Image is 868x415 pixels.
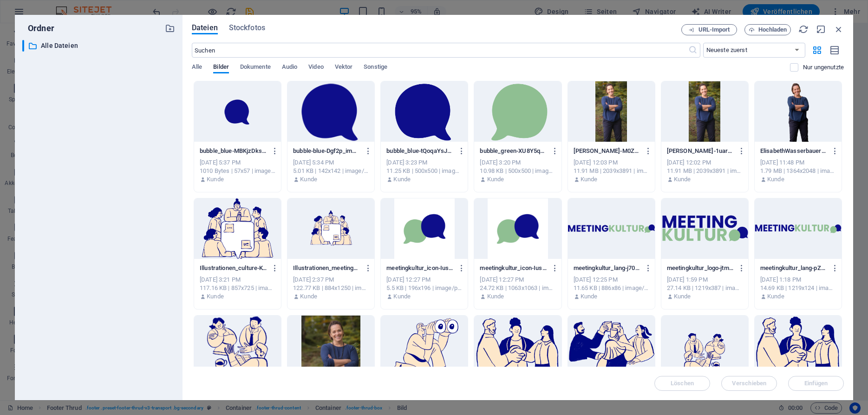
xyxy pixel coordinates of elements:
span: Dokumente [240,61,271,74]
span: Alle [192,61,202,74]
div: [DATE] 3:21 PM [200,276,275,284]
div: 1010 Bytes | 57x57 | image/png [200,167,275,175]
p: Kunde [581,175,598,184]
p: meetingkultur_lang-pZTwzi-G10Ko50IHWdwhyA.png [760,264,828,272]
p: Kunde [767,175,784,184]
div: [DATE] 1:59 PM [667,276,743,284]
button: URL-Import [681,24,737,35]
p: Kunde [581,292,598,301]
div: [DATE] 2:37 PM [293,276,369,284]
div: [DATE] 12:03 PM [574,158,649,167]
span: Audio [282,61,297,74]
span: Bilder [213,61,229,74]
p: meetingkultur_icon-IusuVCwwuKadMPCK2lVAxQ-1q8oAas_TH8pO5U1jn-wPA.png [386,264,454,272]
div: 122.77 KB | 884x1250 | image/png [293,284,369,292]
p: Kunde [207,292,224,301]
div: [DATE] 12:25 PM [574,276,649,284]
div: [DATE] 3:23 PM [386,158,462,167]
i: Schließen [834,24,844,34]
p: bubble_blue-tQoqaYsJWyoFVc5zE4g6PQ.png [386,147,454,155]
div: 10.98 KB | 500x500 | image/png [480,167,555,175]
input: Suchen [192,43,688,58]
p: Kunde [300,292,317,301]
div: 11.91 MB | 2039x3891 | image/png [667,167,743,175]
div: 1.79 MB | 1364x2048 | image/png [760,167,836,175]
button: Hochladen [744,24,791,35]
p: Elisabeth_Wasserbauer-M0ZYmtCgww70p2cqHCl9KQ.png [574,147,641,155]
div: 5.01 KB | 142x142 | image/png [293,167,369,175]
div: 11.65 KB | 886x86 | image/png [574,284,649,292]
p: Alle Dateien [41,40,158,51]
p: Illustrationen_culture-K-mu8LHwYbVNZQJ1fmz8Wg.png [200,264,267,272]
div: 117.16 KB | 857x725 | image/png [200,284,275,292]
p: bubble_green-XU8Y5qBPxj6naBCLhU5Kcw.png [480,147,547,155]
span: URL-Import [698,27,730,33]
p: meetingkultur_lang-j70MJ1x6XnMHsbdMoL-lBA.png [574,264,641,272]
span: Stockfotos [229,22,265,33]
p: bubble-blue-Dgf2p_imHHpEA79F8EeTlA.png [293,147,360,155]
div: 24.72 KB | 1063x1063 | image/png [480,284,555,292]
span: Hochladen [758,27,787,33]
p: Ordner [22,22,54,34]
p: Kunde [300,175,317,184]
p: Kunde [487,175,504,184]
p: Kunde [207,175,224,184]
p: Kunde [487,292,504,301]
p: Kunde [393,292,411,301]
i: Neu laden [798,24,809,34]
div: [DATE] 12:02 PM [667,158,743,167]
div: [DATE] 11:48 PM [760,158,836,167]
p: Illustrationen_meetingkultur12-bp61fVyMT3ttwubGDzUI-w.png [293,264,360,272]
div: [DATE] 12:27 PM [480,276,555,284]
p: bubble_blue-MBKjzDks38tSANq5QIJEtA.png [200,147,267,155]
p: Kunde [393,175,411,184]
div: 14.69 KB | 1219x124 | image/png [760,284,836,292]
i: Neuen Ordner erstellen [165,23,175,33]
i: Minimieren [816,24,826,34]
div: 11.25 KB | 500x500 | image/png [386,167,462,175]
div: [DATE] 5:37 PM [200,158,275,167]
div: [DATE] 3:20 PM [480,158,555,167]
span: Video [308,61,323,74]
span: Dateien [192,22,218,33]
div: [DATE] 1:18 PM [760,276,836,284]
p: Kunde [767,292,784,301]
p: Kunde [674,292,691,301]
p: Elisabeth_Wasserbauer-JKAZSOE-1uar6ma-3ldomQ.png [667,147,734,155]
div: 27.14 KB | 1219x387 | image/png [667,284,743,292]
p: ElisabethWasserbauer1-Nhp0yOJYmewNY6-PU8tLCQ.png [760,147,828,155]
p: Zeigt nur Dateien an, die nicht auf der Website verwendet werden. Dateien, die während dieser Sit... [803,63,844,72]
span: Vektor [335,61,353,74]
p: Kunde [674,175,691,184]
span: Sonstige [364,61,387,74]
p: meetingkultur_logo-jtm2b8h4WzwL3vH4akZadw.png [667,264,734,272]
div: [DATE] 5:34 PM [293,158,369,167]
div: 11.91 MB | 2039x3891 | image/png [574,167,649,175]
div: 5.5 KB | 196x196 | image/png [386,284,462,292]
div: [DATE] 12:27 PM [386,276,462,284]
p: meetingkultur_icon-IusuVCwwuKadMPCK2lVAxQ.png [480,264,547,272]
div: ​ [22,40,24,52]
